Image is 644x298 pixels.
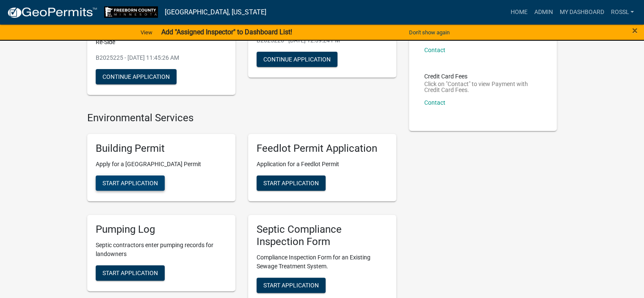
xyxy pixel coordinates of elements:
[102,270,158,276] span: Start Application
[424,81,542,93] p: Click on "Contact" to view Payment with Credit Card Fees.
[96,142,227,155] h5: Building Permit
[96,69,177,84] button: Continue Application
[161,28,292,36] strong: Add "Assigned Inspector" to Dashboard List!
[406,25,453,39] button: Don't show again
[96,223,227,236] h5: Pumping Log
[96,53,227,62] p: B2025225 - [DATE] 11:45:26 AM
[632,25,638,36] button: Close
[507,4,531,20] a: Home
[424,99,445,106] a: Contact
[424,47,445,53] a: Contact
[257,253,388,271] p: Compliance Inspection Form for an Existing Sewage Treatment System.
[96,160,227,169] p: Apply for a [GEOGRAPHIC_DATA] Permit
[96,265,165,281] button: Start Application
[263,281,319,288] span: Start Application
[424,73,542,79] p: Credit Card Fees
[263,180,319,187] span: Start Application
[556,4,607,20] a: My Dashboard
[257,142,388,155] h5: Feedlot Permit Application
[257,223,388,248] h5: Septic Compliance Inspection Form
[96,175,165,191] button: Start Application
[632,25,638,36] span: ×
[87,112,396,124] h4: Environmental Services
[531,4,556,20] a: Admin
[137,25,156,39] a: View
[165,5,266,19] a: [GEOGRAPHIC_DATA], [US_STATE]
[257,278,326,293] button: Start Application
[257,52,337,67] button: Continue Application
[607,4,637,20] a: RossL
[104,6,158,18] img: Freeborn County, Minnesota
[102,180,158,187] span: Start Application
[257,175,326,191] button: Start Application
[257,160,388,169] p: Application for a Feedlot Permit
[96,241,227,259] p: Septic contractors enter pumping records for landowners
